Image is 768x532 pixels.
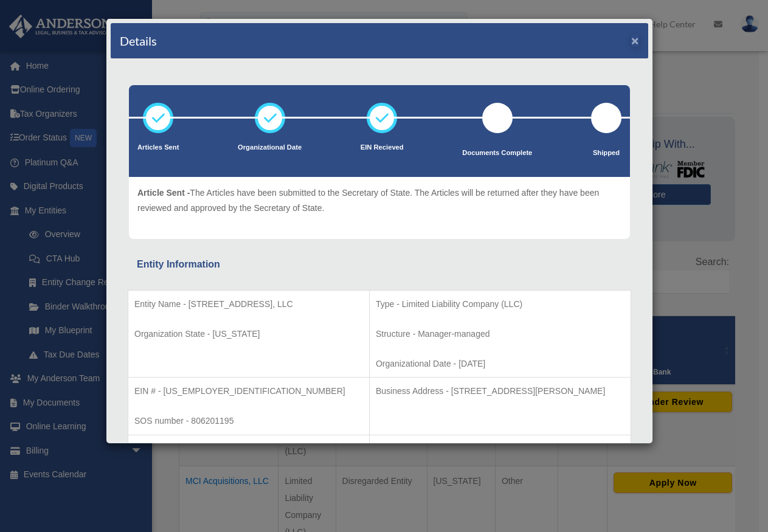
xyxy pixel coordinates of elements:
[137,142,179,154] p: Articles Sent
[134,297,363,312] p: Entity Name - [STREET_ADDRESS], LLC
[134,441,363,457] p: RA Name - [PERSON_NAME] Registered Agents
[137,188,190,198] span: Article Sent -
[462,147,532,159] p: Documents Complete
[376,441,624,457] p: RA Address - [STREET_ADDRESS][US_STATE]
[376,356,624,371] p: Organizational Date - [DATE]
[137,256,622,273] div: Entity Information
[137,185,621,215] p: The Articles have been submitted to the Secretary of State. The Articles will be returned after t...
[134,384,363,399] p: EIN # - [US_EMPLOYER_IDENTIFICATION_NUMBER]
[134,326,363,342] p: Organization State - [US_STATE]
[591,147,621,159] p: Shipped
[376,326,624,342] p: Structure - Manager-managed
[631,34,639,47] button: ×
[134,413,363,429] p: SOS number - 806201195
[376,384,624,399] p: Business Address - [STREET_ADDRESS][PERSON_NAME]
[361,142,404,154] p: EIN Recieved
[238,142,302,154] p: Organizational Date
[120,32,157,49] h4: Details
[376,297,624,312] p: Type - Limited Liability Company (LLC)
